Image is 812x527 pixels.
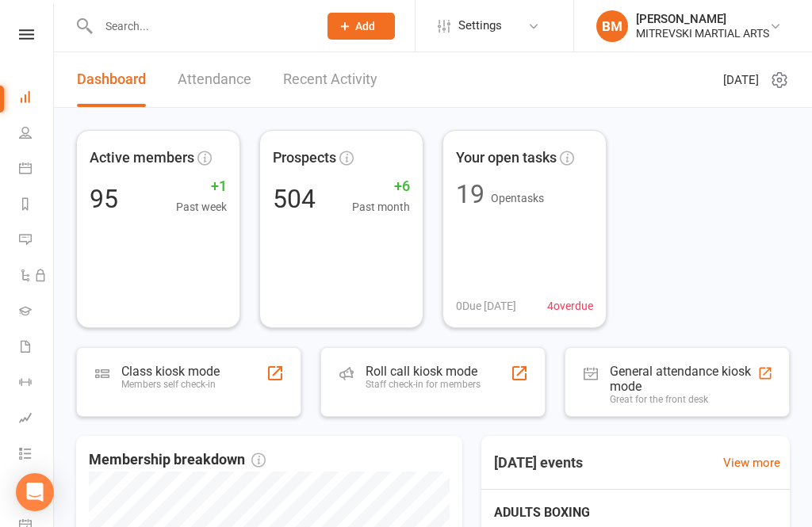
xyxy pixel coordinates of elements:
[723,71,759,90] span: [DATE]
[636,12,769,26] div: [PERSON_NAME]
[19,402,55,437] a: Assessments
[327,13,395,40] button: Add
[456,181,485,207] div: 19
[19,81,55,116] a: Dashboard
[481,449,596,477] h3: [DATE] events
[19,152,55,188] a: Calendar
[77,52,146,107] a: Dashboard
[19,116,55,152] a: People
[458,8,502,44] span: Settings
[94,15,307,37] input: Search...
[610,394,757,405] div: Great for the front desk
[273,186,316,212] div: 504
[636,26,769,40] div: MITREVSKI MARTIAL ARTS
[596,10,628,42] div: BM
[456,147,557,170] span: Your open tasks
[366,379,481,390] div: Staff check-in for members
[491,192,544,204] span: Open tasks
[176,175,227,198] span: +1
[121,364,220,379] div: Class kiosk mode
[283,52,377,107] a: Recent Activity
[90,186,118,212] div: 95
[456,297,516,315] span: 0 Due [DATE]
[547,297,593,315] span: 4 overdue
[16,473,54,511] div: Open Intercom Messenger
[178,52,251,107] a: Attendance
[494,502,704,523] span: ADULTS BOXING
[366,364,481,379] div: Roll call kiosk mode
[273,147,336,170] span: Prospects
[355,20,375,32] span: Add
[723,453,780,472] a: View more
[89,449,266,472] span: Membership breakdown
[352,198,410,216] span: Past month
[19,188,55,223] a: Reports
[90,147,194,170] span: Active members
[352,175,410,198] span: +6
[176,198,227,216] span: Past week
[610,364,757,394] div: General attendance kiosk mode
[121,379,220,390] div: Members self check-in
